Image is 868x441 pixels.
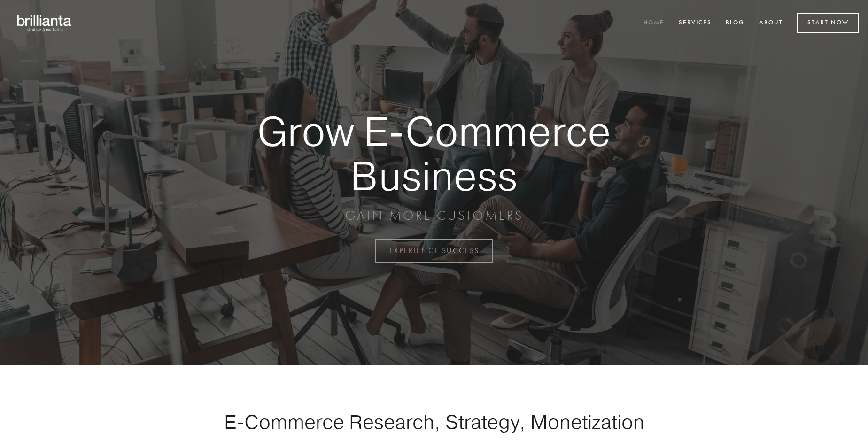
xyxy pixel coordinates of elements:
strong: Grow E-Commerce Business [225,109,643,198]
a: Services [673,15,718,31]
a: Home [637,15,670,31]
p: GAIN MORE CUSTOMERS [225,207,643,224]
a: About [753,15,789,31]
a: Start Now [797,13,859,33]
a: EXPERIENCE SUCCESS [375,239,493,263]
img: brillianta - research, strategy, marketing [9,9,80,37]
a: Blog [720,15,751,31]
h1: E-Commerce Research, Strategy, Monetization [194,410,674,433]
